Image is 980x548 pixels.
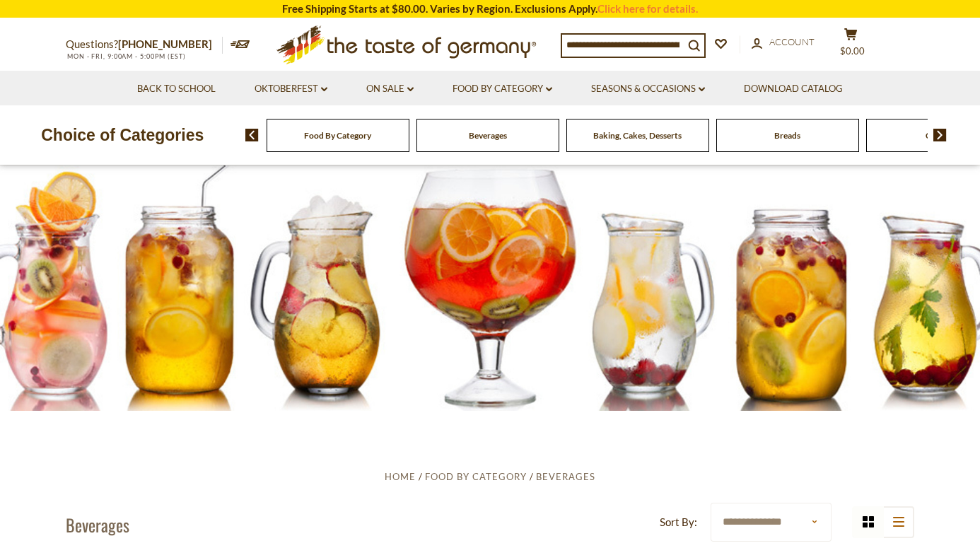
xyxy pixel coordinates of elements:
[593,130,682,141] a: Baking, Cakes, Desserts
[66,514,129,535] h1: Beverages
[66,35,223,54] p: Questions?
[255,81,327,97] a: Oktoberfest
[66,52,186,60] span: MON - FRI, 9:00AM - 5:00PM (EST)
[385,471,416,482] a: Home
[752,35,815,50] a: Account
[536,471,595,482] a: Beverages
[245,129,259,141] img: previous arrow
[774,130,800,141] a: Breads
[366,81,414,97] a: On Sale
[453,81,552,97] a: Food By Category
[591,81,705,97] a: Seasons & Occasions
[660,513,697,531] label: Sort By:
[829,28,872,63] button: $0.00
[137,81,216,97] a: Back to School
[469,130,507,141] a: Beverages
[597,2,698,15] a: Click here for details.
[840,45,865,57] span: $0.00
[118,37,212,50] a: [PHONE_NUMBER]
[425,471,527,482] a: Food By Category
[933,129,947,141] img: next arrow
[304,130,371,141] a: Food By Category
[744,81,843,97] a: Download Catalog
[769,36,815,47] span: Account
